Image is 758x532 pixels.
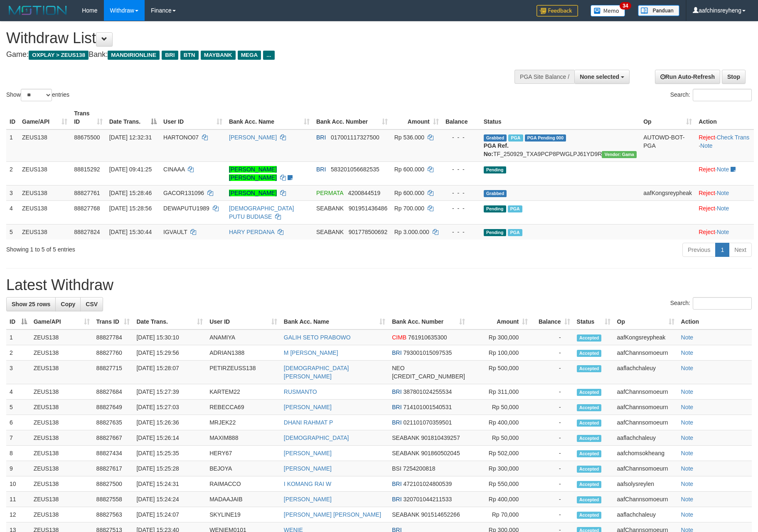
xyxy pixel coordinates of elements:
span: Marked by aaftrukkakada [508,134,523,142]
td: - [531,345,573,361]
span: Copy 7254200818 to clipboard [403,465,436,472]
a: Previous [682,243,716,257]
td: aafChannsomoeurn [614,400,678,415]
td: 5 [6,224,19,239]
h1: Withdraw List [6,30,497,46]
a: Note [681,419,694,426]
span: [DATE] 15:30:44 [109,229,152,235]
td: ZEUS138 [19,161,71,185]
a: DHANI RAHMAT P [284,419,333,426]
span: BRI [392,496,401,503]
span: Accepted [577,365,602,372]
td: ZEUS138 [30,446,93,461]
td: 88827635 [93,415,133,430]
td: Rp 500,000 [468,361,531,384]
span: Copy 583201056682535 to clipboard [331,166,379,173]
th: User ID: activate to sort column ascending [206,314,281,329]
a: Note [681,388,694,395]
td: aafKongsreypheak [640,185,695,200]
span: Copy 320701044211533 to clipboard [403,496,452,503]
div: Showing 1 to 5 of 5 entries [6,242,310,254]
td: RAIMACCO [206,476,281,492]
a: [PERSON_NAME] [284,496,332,503]
span: Rp 3.000.000 [394,229,429,235]
a: HARY PERDANA [229,229,274,235]
span: Copy 017001117327500 to clipboard [331,134,379,141]
div: PGA Site Balance / [514,70,574,84]
a: [PERSON_NAME] [284,404,332,410]
span: MEGA [238,51,261,60]
th: Amount: activate to sort column ascending [468,314,531,329]
td: aafchomsokheang [614,446,678,461]
b: PGA Ref. No: [484,142,509,157]
input: Search: [693,297,752,310]
td: ZEUS138 [30,384,93,400]
th: Trans ID: activate to sort column ascending [71,106,106,129]
td: aafKongsreypheak [614,329,678,345]
span: Show 25 rows [12,301,50,307]
a: 1 [715,243,729,257]
td: 11 [6,492,30,507]
div: - - - [445,133,477,142]
span: Copy 901810439257 to clipboard [421,434,460,441]
span: BRI [392,349,401,356]
td: 88827784 [93,329,133,345]
td: aafChannsomoeurn [614,345,678,361]
label: Show entries [6,89,69,101]
td: [DATE] 15:24:24 [133,492,206,507]
span: Copy 4200844519 to clipboard [348,190,380,196]
th: Op: activate to sort column ascending [640,106,695,129]
div: - - - [445,228,477,236]
td: ZEUS138 [30,345,93,361]
button: None selected [574,70,630,84]
span: Accepted [577,435,602,442]
span: Copy 387801024255534 to clipboard [403,388,452,395]
td: [DATE] 15:27:03 [133,400,206,415]
th: Op: activate to sort column ascending [614,314,678,329]
td: [DATE] 15:24:07 [133,507,206,522]
td: aafChannsomoeurn [614,384,678,400]
span: Copy 472101024800539 to clipboard [403,481,452,487]
td: Rp 70,000 [468,507,531,522]
div: - - - [445,204,477,212]
td: ZEUS138 [30,329,93,345]
th: ID [6,106,19,129]
span: Accepted [577,334,602,342]
td: 10 [6,476,30,492]
a: M [PERSON_NAME] [284,349,338,356]
span: 88827768 [74,205,100,212]
span: Accepted [577,389,602,396]
td: aaflachchaleuy [614,430,678,446]
span: NEO [392,365,404,371]
th: Bank Acc. Number: activate to sort column ascending [389,314,468,329]
span: GACOR131096 [163,190,204,196]
a: Reject [699,166,715,173]
h1: Latest Withdraw [6,277,752,293]
td: ZEUS138 [30,430,93,446]
span: Pending [484,205,506,212]
td: 3 [6,185,19,200]
span: Copy 793001015097535 to clipboard [403,349,452,356]
span: CINAAA [163,166,185,173]
a: [PERSON_NAME] [284,465,332,472]
th: Balance [442,106,480,129]
td: - [531,400,573,415]
span: 88827824 [74,229,100,235]
td: Rp 400,000 [468,415,531,430]
img: panduan.png [638,5,679,16]
span: HARTONO07 [163,134,199,141]
a: Check Trans [717,134,750,141]
td: 88827558 [93,492,133,507]
span: Accepted [577,404,602,411]
a: RUSMANTO [284,388,317,395]
th: Action [678,314,752,329]
a: Run Auto-Refresh [655,70,720,84]
span: Marked by aafsolysreylen [508,205,522,212]
span: 88675500 [74,134,100,141]
span: BTN [180,51,199,60]
th: Game/API: activate to sort column ascending [30,314,93,329]
td: · [695,200,754,224]
a: Reject [699,205,715,212]
td: ZEUS138 [19,129,71,162]
td: SKYLINE19 [206,507,281,522]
